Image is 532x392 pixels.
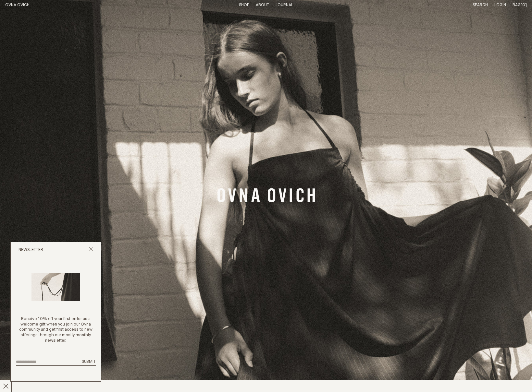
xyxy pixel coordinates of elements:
[82,360,96,364] span: Submit
[494,3,506,7] a: Login
[82,359,96,365] button: Submit
[521,3,527,7] span: [0]
[5,3,30,7] a: Home
[239,3,249,7] a: Shop
[276,3,293,7] a: Journal
[513,3,521,7] span: Bag
[19,247,43,253] h2: Newsletter
[89,247,93,253] button: Close popup
[217,188,315,204] a: Banner Link
[256,3,269,8] summary: About
[473,3,488,7] a: Search
[16,316,96,344] p: Receive 10% off your first order as a welcome gift when you join our Ovna community and get first...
